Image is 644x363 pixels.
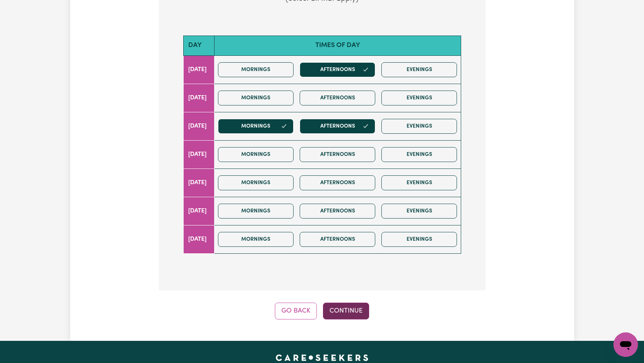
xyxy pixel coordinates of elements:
[183,84,215,112] td: [DATE]
[276,355,368,361] a: Careseekers home page
[381,147,457,162] button: Evenings
[183,112,215,140] td: [DATE]
[300,175,375,190] button: Afternoons
[218,119,294,134] button: Mornings
[381,62,457,77] button: Evenings
[218,204,294,219] button: Mornings
[300,204,375,219] button: Afternoons
[218,62,294,77] button: Mornings
[183,197,215,225] td: [DATE]
[381,204,457,219] button: Evenings
[381,91,457,105] button: Evenings
[215,36,461,55] th: Times of day
[218,91,294,105] button: Mornings
[218,147,294,162] button: Mornings
[381,119,457,134] button: Evenings
[300,147,375,162] button: Afternoons
[183,36,215,55] th: Day
[275,303,317,319] button: Go Back
[218,232,294,247] button: Mornings
[183,169,215,197] td: [DATE]
[613,332,638,357] iframe: Button to launch messaging window
[300,119,375,134] button: Afternoons
[381,175,457,190] button: Evenings
[300,62,375,77] button: Afternoons
[218,175,294,190] button: Mornings
[323,303,369,319] button: Continue
[300,232,375,247] button: Afternoons
[183,225,215,253] td: [DATE]
[300,91,375,105] button: Afternoons
[381,232,457,247] button: Evenings
[183,55,215,84] td: [DATE]
[183,140,215,169] td: [DATE]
